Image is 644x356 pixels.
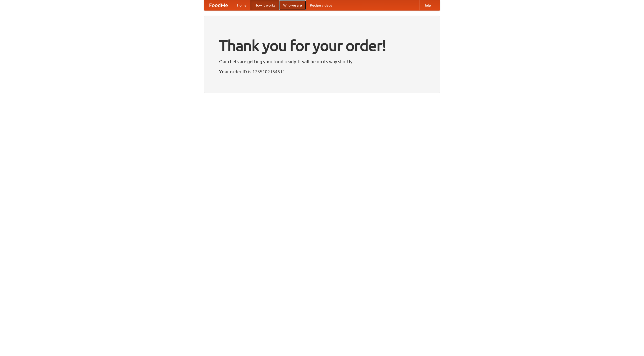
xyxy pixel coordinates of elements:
[219,68,425,75] p: Your order ID is 1755102154511.
[306,0,336,10] a: Recipe videos
[251,0,279,10] a: How it works
[233,0,251,10] a: Home
[219,33,425,58] h1: Thank you for your order!
[219,58,425,65] p: Our chefs are getting your food ready. It will be on its way shortly.
[204,0,233,10] a: FoodMe
[279,0,306,10] a: Who we are
[419,0,435,10] a: Help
